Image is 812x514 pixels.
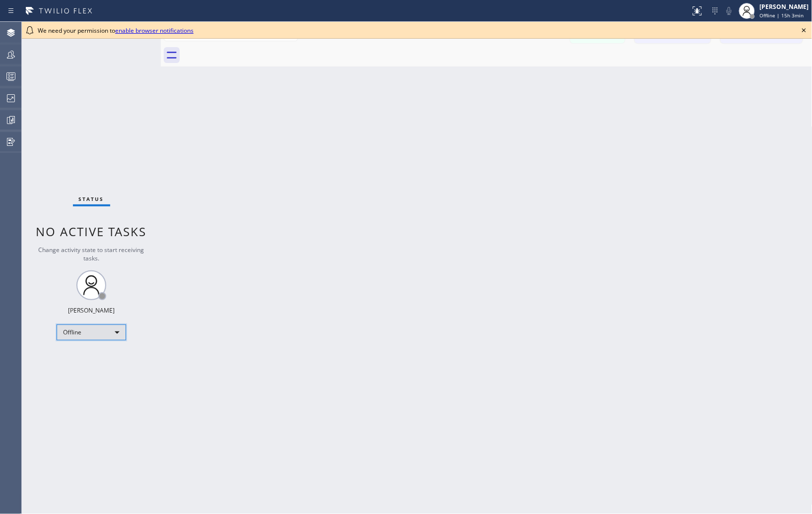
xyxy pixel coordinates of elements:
span: No active tasks [36,223,147,240]
span: Change activity state to start receiving tasks. [39,246,144,262]
span: Offline | 15h 3min [760,12,804,19]
a: enable browser notifications [115,26,194,35]
span: We need your permission to [38,26,194,35]
button: Mute [722,4,736,18]
div: [PERSON_NAME] [68,306,115,315]
span: Status [79,195,104,202]
div: Offline [57,324,126,340]
div: [PERSON_NAME] [760,2,809,11]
